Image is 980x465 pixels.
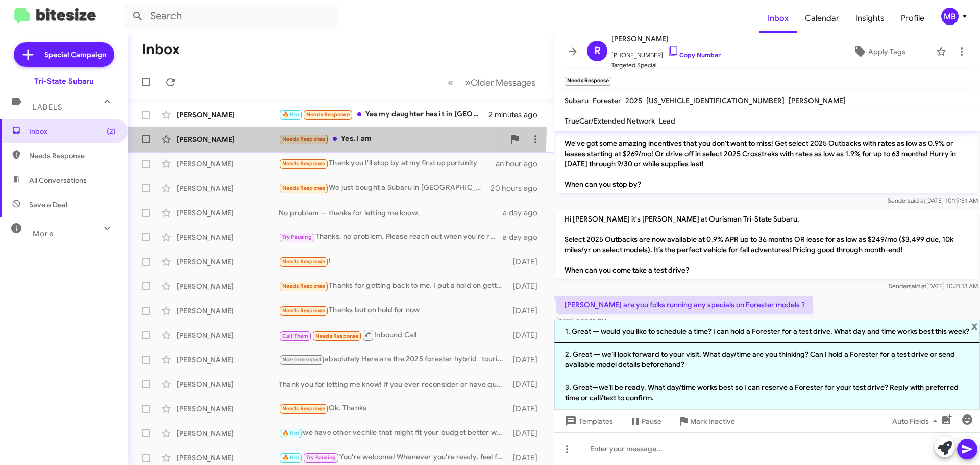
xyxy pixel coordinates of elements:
div: You're welcome! Whenever you're ready, feel free to reach out to schedule your appointment. Looki... [279,452,508,463]
div: Thanks for getting back to me. I put a hold on getting a new car. [279,280,508,292]
button: Apply Tags [826,42,931,61]
span: Subaru [565,96,589,105]
div: [DATE] [508,453,546,463]
div: 2 minutes ago [488,110,546,120]
div: Thank you I'll stop by at my first opportunity [279,158,496,169]
span: [PERSON_NAME] [611,33,721,45]
span: Forester [593,96,621,105]
div: [PERSON_NAME] [177,281,279,291]
div: [PERSON_NAME] [177,257,279,267]
div: We just bought a Subaru in [GEOGRAPHIC_DATA] - thanks for asking [279,182,491,194]
span: [PHONE_NUMBER] [611,45,721,60]
span: Try Pausing [282,234,312,240]
span: Save a Deal [29,200,67,210]
span: Try Pausing [306,454,336,461]
div: [PERSON_NAME] [177,183,279,193]
div: an hour ago [496,159,546,169]
nav: Page navigation example [442,72,542,93]
span: Needs Response [282,307,326,314]
span: 🔥 Hot [282,454,300,461]
div: [DATE] [508,428,546,438]
div: [PERSON_NAME] [177,330,279,340]
div: a day ago [503,208,546,218]
span: Special Campaign [44,50,106,60]
span: Mark Inactive [690,412,735,430]
p: [PERSON_NAME] are you folks running any specials on Forester models ? [556,296,813,314]
span: said at [909,282,926,290]
small: Needs Response [565,77,611,86]
button: Mark Inactive [670,412,743,430]
span: Not-Interested [282,356,322,363]
span: R [594,43,601,59]
div: Tri-State Subaru [34,76,94,86]
span: [DATE] 7:53:20 PM [556,317,606,325]
span: Lead [659,116,675,126]
div: we have other vechile that might fit your budget better will less insurance prices vehicle [279,427,508,439]
div: Inbound Call [279,329,508,341]
div: [PERSON_NAME] [177,208,279,218]
div: [PERSON_NAME] [177,110,279,120]
a: Calendar [797,4,847,33]
div: [PERSON_NAME] [177,232,279,242]
span: Needs Response [282,405,326,412]
span: Call Them [282,333,309,339]
span: Needs Response [282,258,326,265]
div: [PERSON_NAME] [177,379,279,389]
div: Yes my daughter has it in [GEOGRAPHIC_DATA] [US_STATE] [279,109,488,120]
button: Previous [442,72,459,93]
span: Older Messages [471,77,535,88]
h1: Inbox [142,41,180,58]
div: ! [279,256,508,267]
span: Inbox [29,126,116,136]
div: [PERSON_NAME] [177,134,279,144]
span: 2025 [625,96,642,105]
span: Needs Response [282,136,326,142]
div: Thanks, no problem. Please reach out when you're ready. I'll be here to answer questions or sched... [279,231,503,243]
div: [PERSON_NAME] [177,453,279,463]
div: absolutely Here are the 2025 forester hybrid touring [URL][DOMAIN_NAME] [279,354,508,365]
span: More [33,229,54,238]
div: a day ago [503,232,546,242]
div: Thanks but on hold for now [279,305,508,316]
span: Needs Response [282,283,326,289]
span: Pause [642,412,661,430]
a: Copy Number [667,51,721,59]
div: [DATE] [508,355,546,365]
div: [PERSON_NAME] [177,404,279,414]
span: Needs Response [282,185,326,191]
span: x [971,320,978,332]
span: Needs Response [306,111,350,118]
a: Inbox [759,4,797,33]
div: [PERSON_NAME] [177,428,279,438]
div: [DATE] [508,306,546,316]
a: Profile [893,4,933,33]
p: Hi [PERSON_NAME] it's [PERSON_NAME] at Ourisman Tri-State Subaru. We've got some amazing incentiv... [556,114,978,193]
span: Insights [847,4,893,33]
div: MB [941,8,959,25]
a: Special Campaign [14,42,114,67]
button: Next [459,72,542,93]
span: Templates [562,412,613,430]
div: [DATE] [508,379,546,389]
p: Hi [PERSON_NAME] it's [PERSON_NAME] at Ourisman Tri-State Subaru. Select 2025 Outbacks are now av... [556,210,978,279]
div: [PERSON_NAME] [177,159,279,169]
span: Auto Fields [892,412,941,430]
span: TrueCar/Extended Network [565,116,655,126]
span: 🔥 Hot [282,111,300,118]
li: 1. Great — would you like to schedule a time? I can hold a Forester for a test drive. What day an... [554,320,980,343]
div: [DATE] [508,404,546,414]
span: Needs Response [29,151,116,161]
div: [DATE] [508,330,546,340]
button: MB [933,8,969,25]
div: Ok. Thanks [279,403,508,414]
span: Needs Response [315,333,359,339]
span: said at [908,197,925,204]
span: Apply Tags [868,42,905,61]
div: [DATE] [508,257,546,267]
li: 2. Great — we’ll look forward to your visit. What day/time are you thinking? Can I hold a Foreste... [554,343,980,376]
div: [PERSON_NAME] [177,306,279,316]
span: 🔥 Hot [282,430,300,436]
